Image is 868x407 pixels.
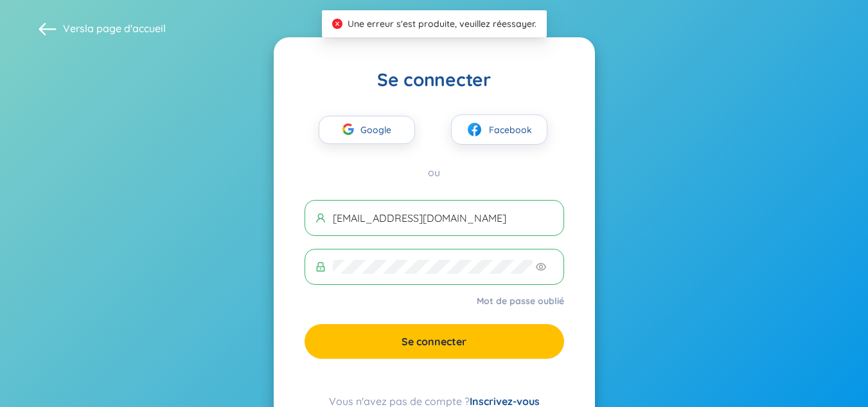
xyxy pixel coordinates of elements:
[428,166,440,179] font: ou
[315,262,326,272] span: verrouillage
[402,335,466,348] font: Se connecter
[319,116,415,144] button: Google
[489,124,532,136] font: Facebook
[348,18,536,30] font: Une erreur s'est produite, veuillez réessayer.
[477,294,564,307] a: Mot de passe oublié
[305,324,564,359] button: Se connecter
[360,124,391,136] font: Google
[63,22,85,35] font: Vers
[332,19,342,29] span: cercle fermé
[333,211,553,225] input: Nom d'utilisateur ou e-mail
[315,213,326,223] span: utilisateur
[85,22,166,35] a: la page d'accueil
[466,122,483,138] img: Facebook
[536,262,546,272] span: œil
[477,295,564,307] font: Mot de passe oublié
[451,114,547,145] button: FacebookFacebook
[377,68,491,91] font: Se connecter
